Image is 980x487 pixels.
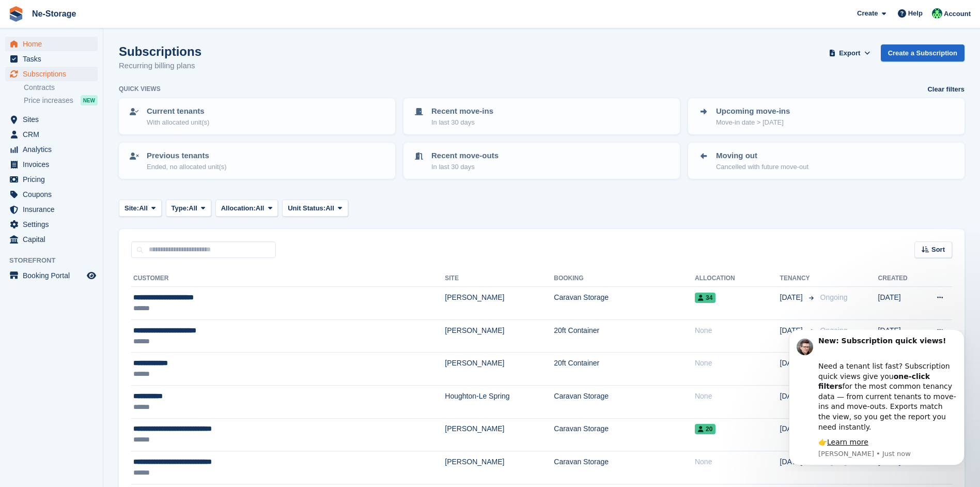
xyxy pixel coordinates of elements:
img: stora-icon-8386f47178a22dfd0bd8f6a31ec36ba5ce8667c1dd55bd0f319d3a0aa187defe.svg [8,6,24,22]
span: Insurance [23,202,85,217]
button: Allocation: All [215,200,278,217]
a: Current tenants With allocated unit(s) [120,99,394,133]
span: CRM [23,127,85,142]
a: menu [5,268,98,283]
span: All [139,203,148,214]
span: Sort [931,245,945,255]
span: Tasks [23,52,85,66]
span: Pricing [23,172,85,187]
span: Coupons [23,187,85,202]
a: Recent move-ins In last 30 days [405,99,679,133]
h6: Quick views [119,84,161,94]
a: menu [5,157,98,172]
td: Caravan Storage [554,287,695,320]
span: Booking Portal [23,268,85,283]
td: Caravan Storage [554,451,695,484]
td: [PERSON_NAME] [445,353,554,386]
span: Allocation: [221,203,256,214]
td: 20ft Container [554,319,695,353]
img: Jay Johal [932,8,942,19]
span: Ongoing [820,293,848,301]
button: Export [827,44,873,62]
p: Previous tenants [147,150,227,162]
span: Type: [172,203,189,214]
span: Account [944,9,971,19]
a: menu [5,127,98,142]
div: Message content [45,6,183,118]
span: Unit Status: [288,203,325,214]
span: Capital [23,232,85,247]
span: Sites [23,112,85,127]
span: [DATE] [780,292,805,303]
td: Caravan Storage [554,385,695,418]
span: All [256,203,265,214]
th: Customer [131,270,445,287]
a: menu [5,187,98,202]
button: Unit Status: All [282,200,348,217]
span: Export [839,48,860,58]
span: Create [857,8,878,19]
a: Learn more [54,108,95,116]
td: [PERSON_NAME] [445,287,554,320]
td: 20ft Container [554,353,695,386]
h1: Subscriptions [119,44,201,58]
b: New: Subscription quick views! [45,7,173,15]
span: Settings [23,217,85,232]
a: menu [5,217,98,232]
a: Preview store [85,269,98,282]
th: Booking [554,270,695,287]
td: Caravan Storage [554,418,695,451]
td: [DATE] [878,287,921,320]
a: Ne-Storage [28,5,80,22]
p: Upcoming move-ins [716,105,790,117]
td: [PERSON_NAME] [445,451,554,484]
th: Tenancy [780,270,816,287]
th: Allocation [695,270,780,287]
a: Upcoming move-ins Move-in date > [DATE] [689,99,963,133]
td: [PERSON_NAME] [445,418,554,451]
p: With allocated unit(s) [147,117,209,128]
p: Current tenants [147,105,209,117]
p: Message from Steven, sent Just now [45,119,183,129]
div: 👉 [45,108,183,118]
a: menu [5,37,98,51]
p: Recent move-ins [431,105,493,117]
a: Price increases NEW [24,95,98,106]
span: [DATE] [780,325,805,336]
iframe: Intercom notifications message [773,330,980,471]
span: All [189,203,197,214]
div: NEW [81,95,98,105]
p: Move-in date > [DATE] [716,117,790,128]
button: Site: All [119,200,162,217]
span: 34 [695,293,715,303]
a: menu [5,142,98,157]
a: menu [5,112,98,127]
td: Houghton-Le Spring [445,385,554,418]
p: Moving out [716,150,808,162]
a: menu [5,67,98,81]
div: Need a tenant list fast? Subscription quick views give you for the most common tenancy data — fro... [45,21,183,102]
span: Storefront [9,255,103,266]
a: Contracts [24,83,98,93]
a: menu [5,172,98,187]
span: Home [23,37,85,51]
span: Price increases [24,96,73,105]
th: Created [878,270,921,287]
p: Recurring billing plans [119,60,201,72]
p: Ended, no allocated unit(s) [147,162,227,172]
span: Analytics [23,142,85,157]
span: Subscriptions [23,67,85,81]
div: None [695,358,780,369]
div: None [695,456,780,467]
div: None [695,325,780,336]
span: Ongoing [820,326,848,334]
button: Type: All [166,200,211,217]
p: In last 30 days [431,117,493,128]
a: Moving out Cancelled with future move-out [689,144,963,178]
div: None [695,391,780,402]
span: 20 [695,424,715,434]
a: Previous tenants Ended, no allocated unit(s) [120,144,394,178]
img: Profile image for Steven [23,9,40,25]
a: Clear filters [927,84,965,95]
p: In last 30 days [431,162,499,172]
